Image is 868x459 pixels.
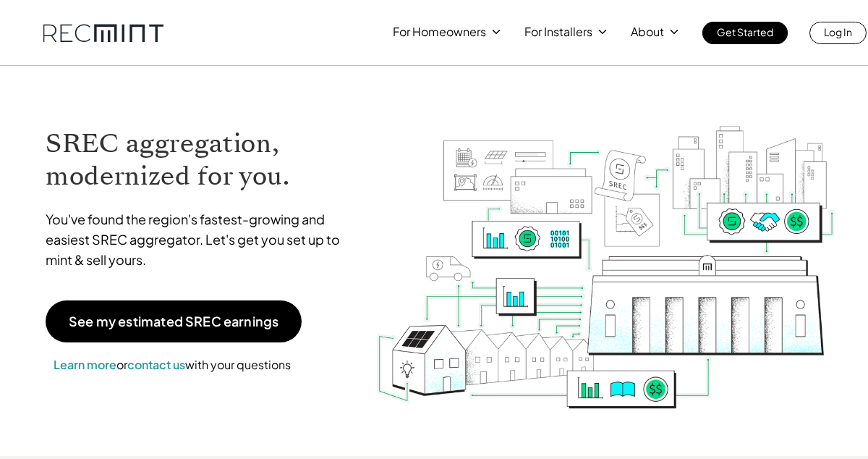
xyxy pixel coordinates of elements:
p: About [631,22,664,42]
p: Log In [824,22,852,42]
a: Learn more [54,357,116,372]
a: See my estimated SREC earnings [46,300,302,342]
p: Get Started [717,22,773,42]
p: You've found the region's fastest-growing and easiest SREC aggregator. Let's get you set up to mi... [46,209,354,270]
p: For Homeowners [393,22,486,42]
h1: SREC aggregation, modernized for you. [46,127,354,193]
a: Log In [809,22,867,44]
p: For Installers [524,22,592,42]
img: RECmint value cycle [375,88,837,413]
a: contact us [127,357,185,372]
p: See my estimated SREC earnings [69,315,278,328]
a: Get Started [702,22,788,44]
p: or with your questions [46,355,299,374]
